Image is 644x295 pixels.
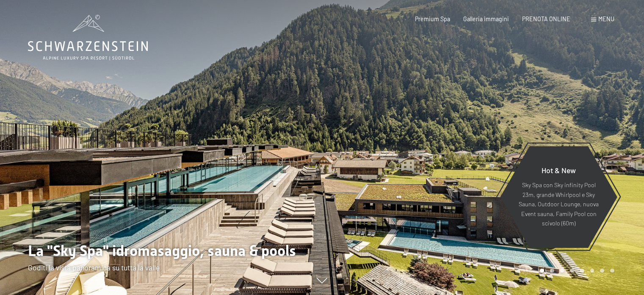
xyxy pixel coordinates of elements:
div: Carousel Pagination [537,269,614,273]
a: Hot & New Sky Spa con Sky infinity Pool 23m, grande Whirlpool e Sky Sauna, Outdoor Lounge, nuova ... [500,146,618,248]
div: Carousel Page 8 [610,269,614,273]
a: Galleria immagini [463,15,509,22]
a: Premium Spa [415,15,450,22]
div: Carousel Page 2 [550,269,554,273]
div: Carousel Page 3 [560,269,564,273]
div: Carousel Page 1 (Current Slide) [540,269,544,273]
p: Sky Spa con Sky infinity Pool 23m, grande Whirlpool e Sky Sauna, Outdoor Lounge, nuova Event saun... [518,180,599,228]
div: Carousel Page 4 [570,269,574,273]
div: Carousel Page 7 [600,269,604,273]
div: Carousel Page 5 [580,269,584,273]
span: Hot & New [542,166,576,175]
div: Carousel Page 6 [590,269,594,273]
span: Menu [598,15,614,22]
a: PRENOTA ONLINE [522,15,570,22]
